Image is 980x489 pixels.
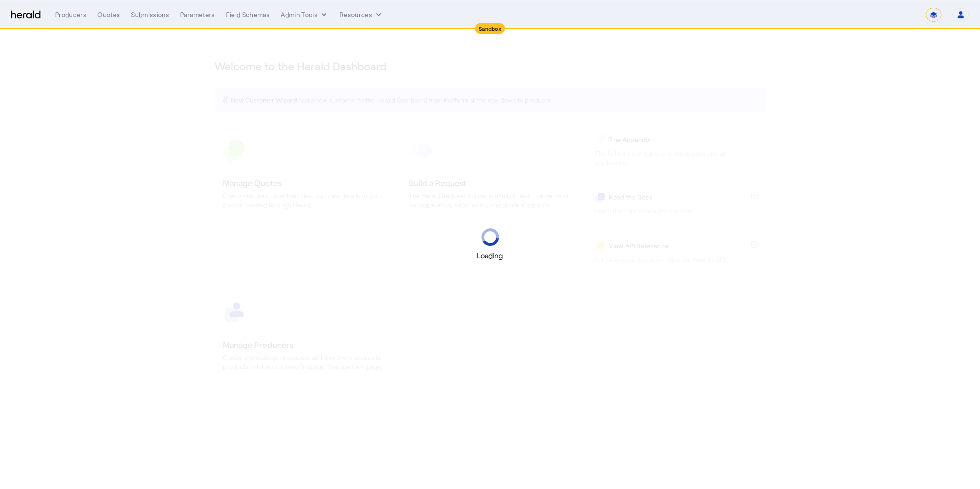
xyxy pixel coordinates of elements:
[226,10,270,19] div: Field Schemas
[131,10,169,19] div: Submissions
[97,10,120,19] div: Quotes
[475,23,505,34] div: Sandbox
[340,10,383,19] button: Resources dropdown menu
[281,10,329,19] button: internal dropdown menu
[11,11,40,19] img: Herald Logo
[180,10,215,19] div: Parameters
[55,10,86,19] div: Producers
